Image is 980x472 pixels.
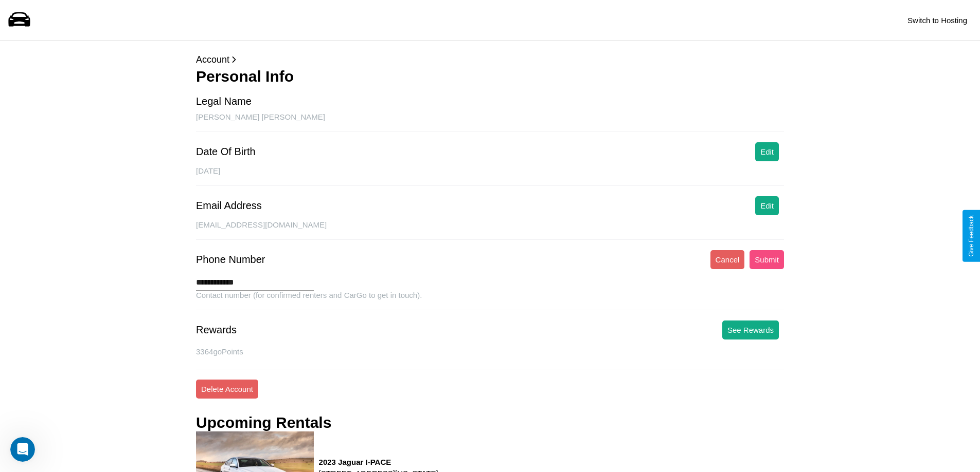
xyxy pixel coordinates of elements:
div: Legal Name [196,96,252,107]
h3: Upcoming Rentals [196,414,331,431]
h3: 2023 Jaguar I-PACE [319,458,438,466]
div: Give Feedback [968,215,975,257]
div: [EMAIL_ADDRESS][DOMAIN_NAME] [196,220,784,240]
div: [PERSON_NAME] [PERSON_NAME] [196,112,784,132]
button: See Rewards [722,320,779,339]
div: Rewards [196,324,237,336]
button: Cancel [710,250,745,269]
p: 3364 goPoints [196,345,784,358]
p: Account [196,51,784,68]
div: Email Address [196,200,262,212]
button: Edit [755,142,779,161]
button: Submit [750,250,784,269]
button: Switch to Hosting [902,11,972,30]
div: Phone Number [196,254,265,266]
div: Contact number (for confirmed renters and CarGo to get in touch). [196,291,784,310]
iframe: Intercom live chat [10,437,35,462]
div: [DATE] [196,166,784,186]
div: Date Of Birth [196,146,256,158]
h3: Personal Info [196,68,784,85]
button: Delete Account [196,380,258,399]
button: Edit [755,196,779,215]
